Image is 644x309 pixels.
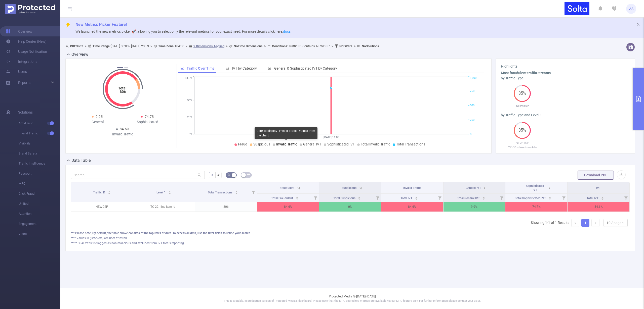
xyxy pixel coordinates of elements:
i: icon: bar-chart [226,67,229,70]
span: Total Fraudulent [271,196,294,200]
h2: Data Table [71,158,91,164]
span: > [224,44,229,48]
li: Next Page [591,219,599,227]
p: TC-22~line-item-id~ [501,145,544,150]
span: Suspicious [342,186,356,190]
i: icon: thunderbolt [65,23,70,28]
a: Overview [6,26,32,36]
button: 1 [117,67,123,68]
i: icon: bg-colors [227,173,230,176]
span: Total Invalid Traffic [361,142,390,146]
span: Anti-Fraud [19,118,60,128]
span: > [263,44,267,48]
div: Sort [168,190,171,193]
div: ***** SSAI traffic is flagged as non-malicious and excluded from IVT totals reporting [71,241,630,245]
h3: Highlights [501,64,630,69]
span: 85% [514,128,531,132]
span: Total Sophisticated IVT [515,196,547,200]
i: icon: caret-down [235,192,238,194]
div: Sort [415,196,418,199]
i: icon: close [636,23,640,26]
p: NEWDSP [501,104,544,109]
span: Click Fraud [19,189,60,199]
span: > [184,44,189,48]
i: icon: line-chart [180,67,184,70]
i: icon: left [574,221,577,224]
li: Previous Page [571,219,579,227]
span: > [352,44,357,48]
p: 84.6% [381,202,443,212]
div: Click to display `Invalid Traffic` values from the chart [255,127,317,139]
div: Invalid Traffic [98,132,148,137]
p: 74.7% [505,202,567,212]
tspan: 0% [189,133,192,136]
footer: Protected Media © [DATE]-[DATE] [60,288,644,309]
a: Help Center (New) [6,36,47,46]
tspan: Total: [118,86,127,90]
i: icon: caret-up [235,190,238,192]
a: docs [283,29,291,33]
i: icon: right [594,221,597,224]
i: icon: caret-down [108,192,110,194]
i: icon: caret-down [549,198,551,199]
span: Solta [DATE] 00:00 - [DATE] 23:59 +04:00 [65,44,379,48]
span: Total IVT [587,196,599,200]
span: Invalid Traffic [276,142,297,146]
p: This is a stable, in production version of Protected Media's dashboard. Please note that the MRC ... [73,299,631,303]
span: Fraudulent [280,186,294,190]
div: Sort [601,196,604,199]
span: Total Suspicious [333,196,356,200]
i: icon: table [247,173,250,176]
i: icon: caret-up [296,196,299,197]
span: We launched the new metrics picker 🚀, allowing you to select only the relevant metrics for your e... [75,29,291,33]
span: Video [19,229,60,239]
span: > [83,44,88,48]
span: General IVT [466,186,481,190]
span: Total Transactions [396,142,425,146]
b: No Solutions [362,44,379,48]
span: Traffic Intelligence [19,159,60,169]
span: Traffic Over Time [187,66,215,70]
a: Usage Notification [6,46,47,57]
span: Brand Safety [19,148,60,159]
tspan: 84.6% [185,77,192,80]
i: icon: bar-chart [268,67,271,70]
b: No Filters [339,44,352,48]
i: icon: caret-up [415,196,418,197]
span: New Metrics Picker Feature! [75,22,127,27]
tspan: 0 [470,133,471,136]
span: Solutions [18,107,33,117]
span: Invalid Traffic [19,128,60,138]
span: > [330,44,335,48]
b: Conditions : [272,44,288,48]
span: Total Transactions [208,191,233,194]
p: 84.6% [568,202,629,212]
div: Sort [482,196,485,199]
tspan: 500 [470,104,474,107]
b: Time Zone: [158,44,175,48]
b: No Time Dimensions [234,44,263,48]
span: IVT [596,186,601,190]
span: Total IVT [400,196,413,200]
a: Reports [18,78,30,88]
button: 2 [124,67,128,68]
tspan: 50% [187,99,192,102]
div: 10 / page [607,219,621,227]
a: 1 [582,219,589,227]
button: Download PDF [578,171,614,180]
span: AS [629,4,633,14]
div: Sort [548,196,551,199]
tspan: 25% [187,116,192,119]
span: Attention [19,209,60,219]
i: icon: caret-up [549,196,551,197]
span: > [149,44,154,48]
tspan: 1,000 [470,77,476,80]
i: icon: caret-down [415,198,418,199]
img: Protected Media [5,4,55,14]
span: Traffic ID Contains 'NEWDSP' [272,44,330,48]
div: by Traffic Type and Level 1 [501,113,630,118]
i: icon: caret-up [601,196,604,197]
div: by Traffic Type [501,76,630,81]
u: 2 Dimensions Applied [193,44,224,48]
b: Most fraudulent traffic streams [501,71,551,75]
